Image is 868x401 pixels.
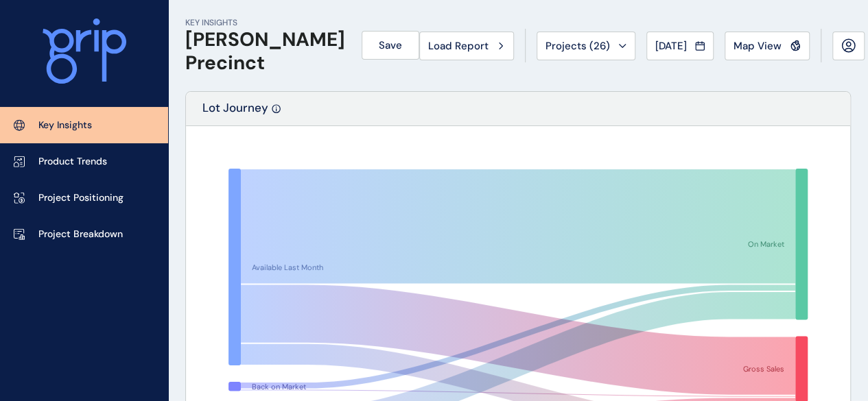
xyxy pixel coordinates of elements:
p: Project Positioning [38,191,124,205]
span: Load Report [428,39,489,53]
p: KEY INSIGHTS [185,17,345,29]
p: Key Insights [38,119,92,132]
h1: [PERSON_NAME] Precinct [185,28,345,74]
p: Product Trends [38,155,107,169]
button: Map View [725,32,810,60]
p: Project Breakdown [38,228,123,241]
span: [DATE] [655,39,687,53]
button: Save [362,31,419,60]
button: Projects (26) [537,32,635,60]
span: Save [379,38,402,52]
button: [DATE] [646,32,714,60]
p: Lot Journey [202,100,268,125]
span: Map View [734,39,782,53]
span: Projects ( 26 ) [546,39,610,53]
button: Load Report [419,32,514,60]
